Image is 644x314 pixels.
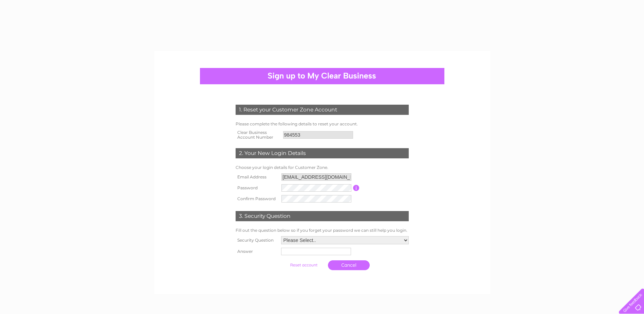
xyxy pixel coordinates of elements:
[234,172,280,182] th: Email Address
[234,246,279,257] th: Answer
[236,211,409,221] div: 3. Security Question
[236,148,409,158] div: 2. Your New Login Details
[234,234,279,246] th: Security Question
[234,182,280,193] th: Password
[234,226,410,234] td: Fill out the question below so if you forget your password we can still help you login.
[236,105,409,115] div: 1. Reset your Customer Zone Account
[234,120,410,128] td: Please complete the following details to reset your account.
[283,260,325,270] input: Submit
[234,193,280,204] th: Confirm Password
[234,128,281,142] th: Clear Business Account Number
[353,185,360,191] input: Information
[234,163,410,172] td: Choose your login details for Customer Zone.
[328,260,370,270] a: Cancel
